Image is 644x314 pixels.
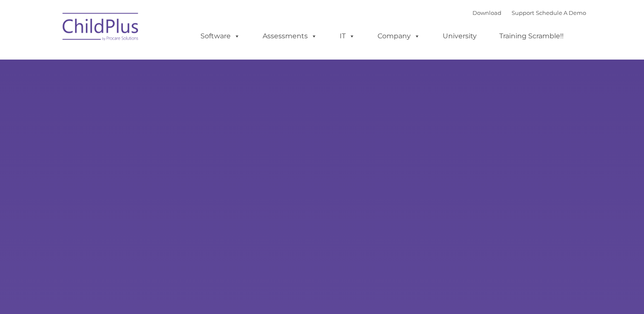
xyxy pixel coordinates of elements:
a: Company [369,28,429,45]
a: Assessments [254,28,326,45]
a: Software [192,28,249,45]
font: | [472,9,586,16]
a: Support [512,9,534,16]
a: Schedule A Demo [536,9,586,16]
a: Training Scramble!! [491,28,572,45]
a: Download [472,9,501,16]
a: IT [331,28,364,45]
img: ChildPlus by Procare Solutions [58,7,143,49]
a: University [434,28,485,45]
